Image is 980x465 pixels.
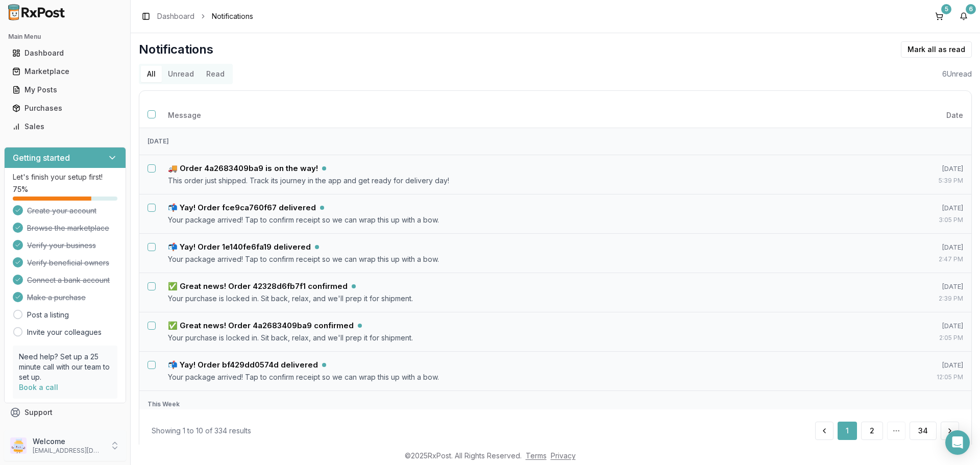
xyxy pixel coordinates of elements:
span: [DATE] [942,322,963,330]
th: Message [160,103,867,128]
button: Feedback [4,422,126,440]
button: Support [4,403,126,422]
button: Select notification: 🚚 Order 4a2683409ba9 is on the way! [148,164,156,173]
span: [DATE] [942,243,963,251]
button: All [141,66,162,82]
h5: 📬 Yay! Order 1e140fe6fa19 delivered [168,242,311,252]
button: 2 [861,422,883,440]
span: Verify beneficial owners [27,258,109,268]
a: Dashboard [157,11,194,21]
p: Need help? Set up a 25 minute call with our team to set up. [19,352,111,382]
button: Select notification: 📬 Yay! Order 1e140fe6fa19 delivered [148,243,156,251]
div: Open Intercom Messenger [945,430,970,455]
h5: 📬 Yay! Order fce9ca760f67 delivered [168,203,316,213]
span: 75 % [13,184,28,194]
a: Privacy [551,451,576,460]
span: Feedback [24,426,59,436]
span: Browse the marketplace [27,223,109,233]
a: Terms [526,451,547,460]
button: Select notification: 📬 Yay! Order fce9ca760f67 delivered [148,204,156,212]
img: RxPost Logo [4,4,69,20]
button: Select notification: 📬 Yay! Order bf429dd0574d delivered [148,361,156,369]
div: 3:05 PM [875,215,963,225]
p: Your purchase is locked in. Sit back, relax, and we'll prep it for shipment. [168,333,859,343]
div: Showing 1 to 10 of 334 results [152,426,251,436]
span: [DATE] [942,282,963,290]
div: 5 [941,4,951,14]
span: [DATE] [942,361,963,369]
button: Unread [162,66,200,82]
div: 12:05 PM [875,372,963,382]
span: Create your account [27,206,96,216]
div: 6 [966,4,976,14]
button: Select notification: ✅ Great news! Order 4a2683409ba9 confirmed [148,322,156,330]
button: 6 [955,8,972,25]
div: Sales [12,121,118,132]
button: Dashboard [4,45,126,61]
a: Marketplace [8,62,122,81]
div: My Posts [12,85,118,95]
p: Your package arrived! Tap to confirm receipt so we can wrap this up with a bow. [168,372,859,382]
nav: breadcrumb [157,11,253,21]
button: 1 [838,422,857,440]
button: 34 [910,422,937,440]
div: 2:47 PM [875,254,963,264]
a: My Posts [8,81,122,99]
a: Book a call [19,383,58,391]
a: Sales [8,117,122,136]
h4: [DATE] [148,136,963,146]
span: [DATE] [942,164,963,173]
div: 5:39 PM [875,176,963,186]
img: User avatar [10,437,27,454]
p: This order just shipped. Track its journey in the app and get ready for delivery day! [168,176,859,186]
h5: 🚚 Order 4a2683409ba9 is on the way! [168,163,318,174]
button: Select all notifications [148,110,156,118]
h5: ✅ Great news! Order 42328d6fb7f1 confirmed [168,281,348,291]
div: 2:05 PM [875,333,963,343]
span: Notifications [212,11,253,21]
button: Purchases [4,100,126,116]
h3: Getting started [13,152,70,164]
h2: Main Menu [8,33,122,41]
p: Welcome [33,436,104,447]
button: Read [200,66,231,82]
p: Your purchase is locked in. Sit back, relax, and we'll prep it for shipment. [168,293,859,304]
div: 2:39 PM [875,293,963,304]
a: Purchases [8,99,122,117]
a: Dashboard [8,44,122,62]
span: Make a purchase [27,292,86,303]
div: 6 Unread [942,69,972,79]
h5: ✅ Great news! Order 4a2683409ba9 confirmed [168,321,354,331]
div: Dashboard [12,48,118,58]
button: My Posts [4,82,126,98]
h1: Notifications [139,41,213,58]
a: Invite your colleagues [27,327,102,337]
th: Date [867,103,971,128]
h4: This Week [148,399,963,409]
button: 5 [931,8,947,25]
button: Marketplace [4,63,126,80]
p: [EMAIL_ADDRESS][DOMAIN_NAME] [33,447,104,455]
button: Select notification: ✅ Great news! Order 42328d6fb7f1 confirmed [148,282,156,290]
span: Connect a bank account [27,275,110,285]
h5: 📬 Yay! Order bf429dd0574d delivered [168,360,318,370]
p: Let's finish your setup first! [13,172,117,182]
span: [DATE] [942,204,963,212]
p: Your package arrived! Tap to confirm receipt so we can wrap this up with a bow. [168,254,859,264]
div: Purchases [12,103,118,113]
a: Post a listing [27,310,69,320]
button: Sales [4,118,126,135]
span: Verify your business [27,240,96,251]
p: Your package arrived! Tap to confirm receipt so we can wrap this up with a bow. [168,215,859,225]
button: Mark all as read [901,41,972,58]
div: Marketplace [12,66,118,77]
